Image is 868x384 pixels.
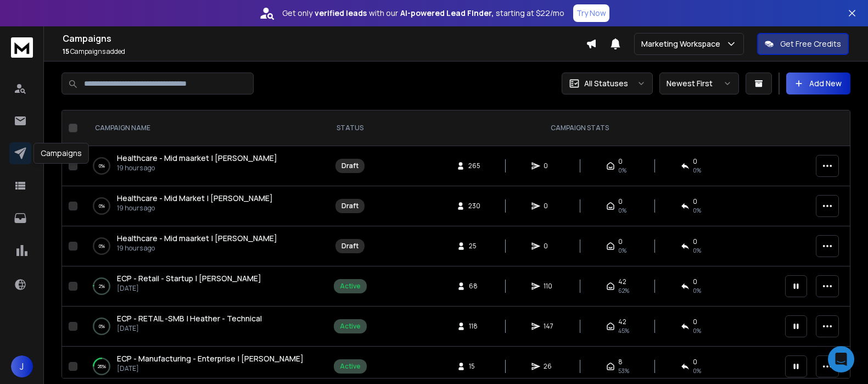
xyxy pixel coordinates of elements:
p: 2 % [99,281,105,292]
span: 0 [618,237,623,246]
span: 147 [544,322,555,331]
p: Campaigns added [63,47,586,56]
td: 0%ECP - RETAIL -SMB | Heather - Technical[DATE] [82,307,319,347]
span: 0 % [693,366,701,375]
span: ECP - Retail - Startup | [PERSON_NAME] [117,273,261,283]
span: ECP - RETAIL -SMB | Heather - Technical [117,313,262,324]
span: 0 [544,242,555,251]
th: STATUS [319,110,381,146]
div: Draft [341,242,359,251]
div: Campaigns [33,143,89,164]
span: 0 [693,277,697,286]
div: Active [340,322,361,331]
a: Healthcare - Mid maarket | [PERSON_NAME] [117,153,277,164]
p: Try Now [576,8,606,19]
span: 0 [618,197,623,206]
span: 25 [469,242,480,251]
button: J [11,355,33,377]
span: 0 % [693,326,701,335]
span: 53 % [618,366,629,375]
p: [DATE] [117,324,262,333]
strong: verified leads [315,8,367,19]
span: 62 % [618,286,629,295]
span: 230 [468,202,480,210]
th: CAMPAIGN NAME [82,110,319,146]
span: 265 [468,162,480,170]
img: logo [11,37,33,58]
td: 0%Healthcare - Mid maarket | [PERSON_NAME]19 hours ago [82,146,319,186]
span: 15 [63,47,69,56]
a: ECP - Manufacturing - Enterprise | [PERSON_NAME] [117,353,304,364]
span: 0% [618,166,626,175]
button: Get Free Credits [757,33,849,55]
span: 110 [544,282,555,291]
div: Open Intercom Messenger [828,346,854,372]
p: All Statuses [584,78,628,89]
div: Active [340,362,361,371]
td: 2%ECP - Retail - Startup | [PERSON_NAME][DATE] [82,266,319,307]
button: Newest First [659,73,739,94]
span: 45 % [618,326,629,335]
p: 19 hours ago [117,204,273,213]
p: [DATE] [117,284,261,293]
button: Try Now [573,4,609,22]
span: Healthcare - Mid maarket | [PERSON_NAME] [117,153,277,163]
span: 0 [693,197,697,206]
a: ECP - RETAIL -SMB | Heather - Technical [117,313,262,324]
span: 0% [618,246,626,255]
span: 0 [693,358,697,366]
span: 26 [544,362,555,371]
p: 0 % [99,321,105,332]
th: CAMPAIGN STATS [381,110,779,146]
p: [DATE] [117,364,304,373]
span: 0 [693,157,697,166]
p: 19 hours ago [117,244,277,253]
span: 0 [693,237,697,246]
span: 68 [469,282,480,291]
span: 0 % [693,286,701,295]
div: Active [340,282,361,291]
span: 0 [544,162,555,170]
h1: Campaigns [63,32,586,45]
span: 0 [618,157,623,166]
span: 8 [618,358,623,366]
span: 0% [618,206,626,215]
div: Draft [341,162,359,170]
button: Add New [786,73,850,94]
span: 0% [693,166,701,175]
a: Healthcare - Mid maarket | [PERSON_NAME] [117,233,277,244]
p: 19 hours ago [117,164,277,172]
td: 0%Healthcare - Mid Market | [PERSON_NAME]19 hours ago [82,186,319,226]
span: 118 [469,322,480,331]
span: 42 [618,318,626,326]
span: Healthcare - Mid Market | [PERSON_NAME] [117,193,273,203]
span: 0% [693,246,701,255]
div: Draft [341,202,359,210]
span: 0% [693,206,701,215]
span: 0 [544,202,555,210]
span: 42 [618,277,626,286]
p: 26 % [98,361,106,372]
p: Get only with our starting at $22/mo [282,8,564,19]
p: 0 % [99,241,105,252]
span: ECP - Manufacturing - Enterprise | [PERSON_NAME] [117,353,304,364]
p: Get Free Credits [780,38,841,49]
span: 15 [469,362,480,371]
strong: AI-powered Lead Finder, [400,8,494,19]
p: 0 % [99,160,105,171]
a: Healthcare - Mid Market | [PERSON_NAME] [117,193,273,204]
a: ECP - Retail - Startup | [PERSON_NAME] [117,273,261,284]
span: Healthcare - Mid maarket | [PERSON_NAME] [117,233,277,243]
p: Marketing Workspace [641,38,725,49]
p: 0 % [99,201,105,212]
span: 0 [693,318,697,326]
td: 0%Healthcare - Mid maarket | [PERSON_NAME]19 hours ago [82,226,319,266]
